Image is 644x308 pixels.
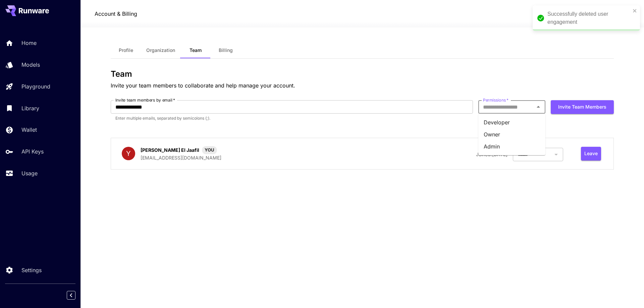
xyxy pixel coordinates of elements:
[141,154,221,161] p: [EMAIL_ADDRESS][DOMAIN_NAME]
[534,102,543,112] button: Close
[72,289,80,301] div: Collapse sidebar
[146,47,175,53] span: Organization
[476,151,507,157] span: Joined: [DATE]
[21,169,38,177] p: Usage
[21,266,42,274] p: Settings
[190,47,202,53] span: Team
[547,10,631,26] div: Successfully deleted user engagement
[122,147,135,160] div: Y
[21,126,37,134] p: Wallet
[219,47,233,53] span: Billing
[478,128,545,140] li: Owner
[111,81,614,89] p: Invite your team members to collaborate and help manage your account.
[202,147,217,153] span: YOU
[551,100,614,114] button: Invite team members
[67,291,75,300] button: Collapse sidebar
[141,146,199,153] p: [PERSON_NAME] El Jaafil
[21,104,39,112] p: Library
[95,10,137,18] nav: breadcrumb
[21,61,40,69] p: Models
[581,147,601,161] button: Leave
[21,82,50,90] p: Playground
[115,97,175,103] label: Invite team members by email
[111,69,614,79] h3: Team
[633,8,637,13] button: close
[115,115,468,122] p: Enter multiple emails, separated by semicolons (;).
[95,10,137,18] a: Account & Billing
[478,116,545,128] li: Developer
[483,97,508,103] label: Permissions
[478,140,545,152] li: Admin
[119,47,133,53] span: Profile
[21,147,44,156] p: API Keys
[21,39,37,47] p: Home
